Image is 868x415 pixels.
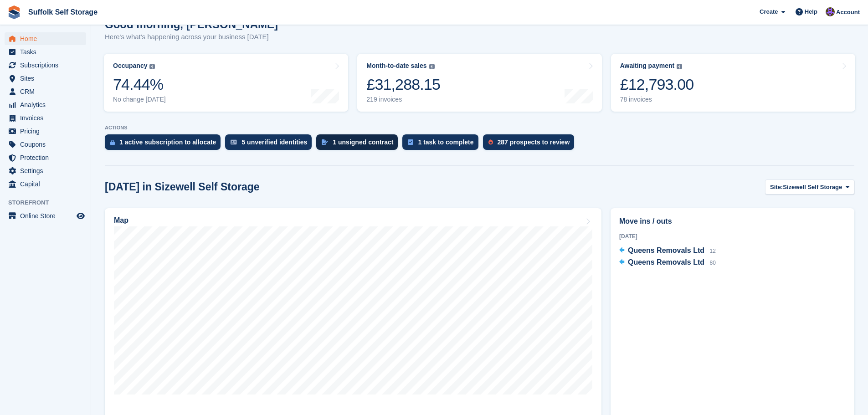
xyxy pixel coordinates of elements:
a: Preview store [75,210,86,221]
a: menu [5,178,86,190]
a: 1 task to complete [402,134,483,154]
img: stora-icon-8386f47178a22dfd0bd8f6a31ec36ba5ce8667c1dd55bd0f319d3a0aa187defe.svg [7,5,21,19]
h2: Move ins / outs [619,216,846,227]
p: Here's what's happening across your business [DATE] [105,32,278,42]
span: Protection [20,151,75,164]
a: 287 prospects to review [483,134,579,154]
span: Help [805,7,817,16]
div: 287 prospects to review [498,138,570,146]
img: active_subscription_to_allocate_icon-d502201f5373d7db506a760aba3b589e785aa758c864c3986d89f69b8ff3... [110,139,115,145]
div: £31,288.15 [366,75,440,94]
span: 12 [709,248,715,254]
img: icon-info-grey-7440780725fd019a000dd9b08b2336e03edf1995a4989e88bcd33f0948082b44.svg [677,64,682,69]
a: Queens Removals Ltd 12 [619,245,716,257]
span: Subscriptions [20,59,75,72]
img: contract_signature_icon-13c848040528278c33f63329250d36e43548de30e8caae1d1a13099fd9432cc5.svg [322,139,328,145]
a: menu [5,125,86,138]
div: [DATE] [619,232,846,241]
span: Coupons [20,138,75,151]
a: menu [5,72,86,85]
img: prospect-51fa495bee0391a8d652442698ab0144808aea92771e9ea1ae160a38d050c398.svg [488,139,493,145]
a: menu [5,210,86,222]
div: Month-to-date sales [366,62,426,70]
h2: [DATE] in Sizewell Self Storage [105,181,260,193]
button: Site: Sizewell Self Storage [765,179,854,195]
div: £12,793.00 [620,75,694,94]
p: ACTIONS [105,125,854,131]
span: Create [760,7,778,16]
div: 74.44% [113,75,166,94]
div: No change [DATE] [113,96,166,103]
a: Suffolk Self Storage [25,5,101,20]
img: icon-info-grey-7440780725fd019a000dd9b08b2336e03edf1995a4989e88bcd33f0948082b44.svg [149,64,155,69]
div: Awaiting payment [620,62,675,70]
div: 219 invoices [366,96,440,103]
span: CRM [20,85,75,98]
span: Site: [770,183,783,192]
span: Pricing [20,125,75,138]
span: Home [20,32,75,45]
div: 1 unsigned contract [333,138,393,146]
div: Occupancy [113,62,147,70]
span: Sites [20,72,75,85]
span: Analytics [20,98,75,111]
a: Queens Removals Ltd 80 [619,257,716,269]
span: 80 [709,260,715,266]
img: Emma [826,7,835,16]
div: 78 invoices [620,96,694,103]
span: Storefront [8,198,91,207]
h2: Map [114,216,128,225]
a: 1 active subscription to allocate [105,134,225,154]
a: menu [5,32,86,45]
div: 1 active subscription to allocate [119,138,216,146]
a: menu [5,151,86,164]
a: menu [5,85,86,98]
span: Queens Removals Ltd [628,258,704,266]
a: 1 unsigned contract [316,134,402,154]
span: Settings [20,164,75,177]
a: menu [5,164,86,177]
a: menu [5,138,86,151]
span: Online Store [20,210,75,222]
div: 5 unverified identities [241,138,307,146]
span: Capital [20,178,75,190]
a: menu [5,59,86,72]
span: Invoices [20,112,75,124]
a: Month-to-date sales £31,288.15 219 invoices [357,54,601,112]
a: menu [5,98,86,111]
div: 1 task to complete [418,138,473,146]
span: Sizewell Self Storage [783,183,842,192]
a: Awaiting payment £12,793.00 78 invoices [611,54,855,112]
img: verify_identity-adf6edd0f0f0b5bbfe63781bf79b02c33cf7c696d77639b501bdc392416b5a36.svg [231,139,237,145]
a: menu [5,46,86,58]
span: Account [836,8,860,17]
a: 5 unverified identities [225,134,316,154]
a: menu [5,112,86,124]
span: Queens Removals Ltd [628,246,704,254]
img: task-75834270c22a3079a89374b754ae025e5fb1db73e45f91037f5363f120a921f8.svg [408,139,413,145]
img: icon-info-grey-7440780725fd019a000dd9b08b2336e03edf1995a4989e88bcd33f0948082b44.svg [429,64,435,69]
a: Occupancy 74.44% No change [DATE] [104,54,348,112]
span: Tasks [20,46,75,58]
